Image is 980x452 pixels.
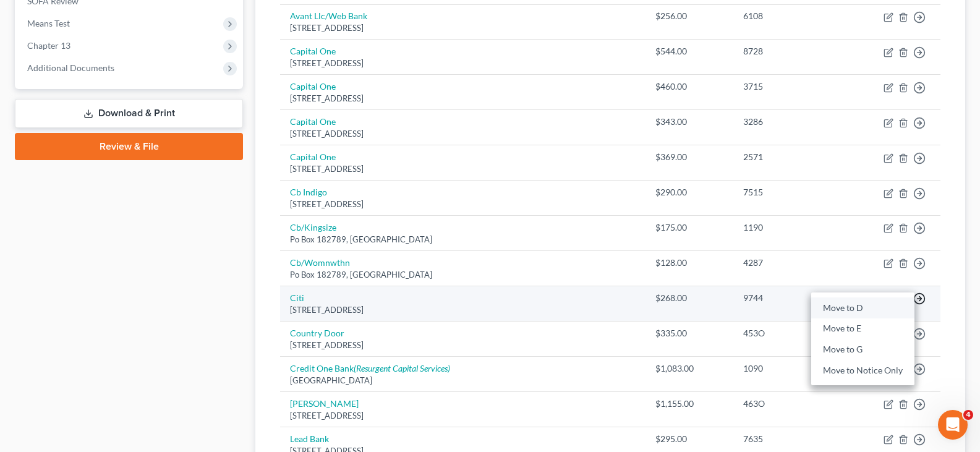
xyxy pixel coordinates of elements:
div: [STREET_ADDRESS] [290,128,635,140]
div: 4287 [743,257,837,269]
a: Country Door [290,328,344,338]
a: Move to G [811,339,914,360]
div: $544.00 [655,45,723,58]
div: $256.00 [655,10,723,22]
div: $290.00 [655,186,723,198]
div: Po Box 182789, [GEOGRAPHIC_DATA] [290,269,635,281]
div: 463O [743,398,837,410]
span: Means Test [27,18,70,28]
div: 2571 [743,151,837,163]
div: $460.00 [655,80,723,93]
span: 4 [963,410,973,420]
div: [STREET_ADDRESS] [290,93,635,104]
div: 9744 [743,292,837,304]
div: [STREET_ADDRESS] [290,22,635,34]
a: Citi [290,292,304,303]
div: 453O [743,327,837,339]
div: 7515 [743,186,837,198]
i: (Resurgent Capital Services) [354,363,450,373]
span: Additional Documents [27,62,114,73]
div: 3286 [743,116,837,128]
div: [STREET_ADDRESS] [290,163,635,175]
div: 8728 [743,45,837,58]
a: Cb Indigo [290,187,327,197]
div: $128.00 [655,257,723,269]
a: Capital One [290,46,336,56]
div: $175.00 [655,221,723,234]
a: Review & File [15,133,243,160]
a: Move to Notice Only [811,360,914,381]
a: Cb/Kingsize [290,222,336,232]
a: Capital One [290,116,336,127]
div: $268.00 [655,292,723,304]
div: $1,083.00 [655,362,723,375]
div: [GEOGRAPHIC_DATA] [290,375,635,386]
a: Capital One [290,151,336,162]
div: $335.00 [655,327,723,339]
div: 1090 [743,362,837,375]
div: $1,155.00 [655,398,723,410]
div: 3715 [743,80,837,93]
a: Cb/Womnwthn [290,257,350,268]
iframe: Intercom live chat [938,410,968,440]
a: Move to E [811,318,914,339]
div: $295.00 [655,433,723,445]
a: Move to D [811,297,914,318]
div: $343.00 [655,116,723,128]
div: 1190 [743,221,837,234]
div: [STREET_ADDRESS] [290,339,635,351]
a: Download & Print [15,99,243,128]
a: [PERSON_NAME] [290,398,359,409]
div: [STREET_ADDRESS] [290,304,635,316]
div: Po Box 182789, [GEOGRAPHIC_DATA] [290,234,635,245]
a: Lead Bank [290,433,329,444]
a: Credit One Bank(Resurgent Capital Services) [290,363,450,373]
div: [STREET_ADDRESS] [290,198,635,210]
a: Capital One [290,81,336,92]
a: Avant Llc/Web Bank [290,11,367,21]
span: Chapter 13 [27,40,70,51]
div: $369.00 [655,151,723,163]
div: [STREET_ADDRESS] [290,58,635,69]
div: 6108 [743,10,837,22]
div: [STREET_ADDRESS] [290,410,635,422]
div: 7635 [743,433,837,445]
